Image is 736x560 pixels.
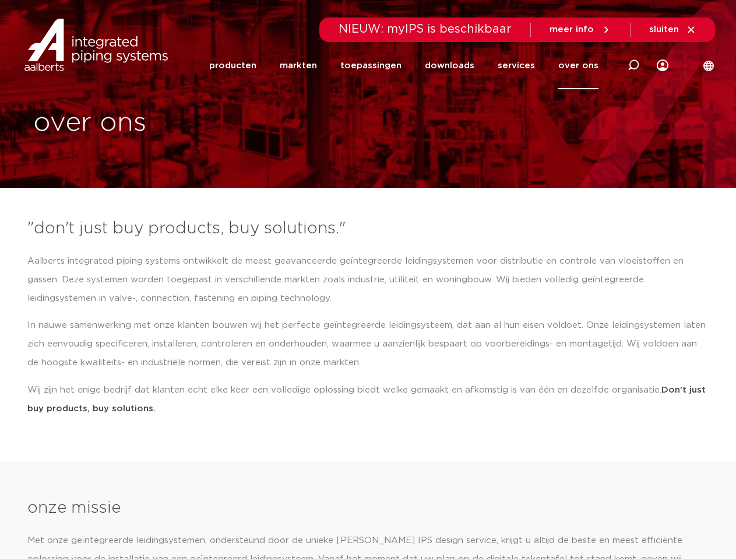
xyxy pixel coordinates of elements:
h3: "don't just buy products, buy solutions." [27,217,709,240]
div: my IPS [657,42,668,89]
a: sluiten [649,24,696,35]
span: NIEUW: myIPS is beschikbaar [339,23,512,35]
span: sluiten [649,25,679,34]
a: producten [209,42,256,89]
a: meer info [550,24,611,35]
p: Aalberts integrated piping systems ontwikkelt de meest geavanceerde geïntegreerde leidingsystemen... [27,252,709,308]
a: services [498,42,535,89]
a: downloads [425,42,474,89]
strong: Don’t just buy products, buy solutions. [27,386,706,413]
p: Wij zijn het enige bedrijf dat klanten echt elke keer een volledige oplossing biedt welke gemaakt... [27,381,709,418]
a: markten [280,42,317,89]
nav: Menu [209,42,598,89]
a: over ons [558,42,598,89]
a: toepassingen [340,42,402,89]
h1: over ons [33,104,362,142]
h3: onze missie [27,496,709,520]
p: In nauwe samenwerking met onze klanten bouwen wij het perfecte geïntegreerde leidingsysteem, dat ... [27,316,709,372]
span: meer info [550,25,594,34]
